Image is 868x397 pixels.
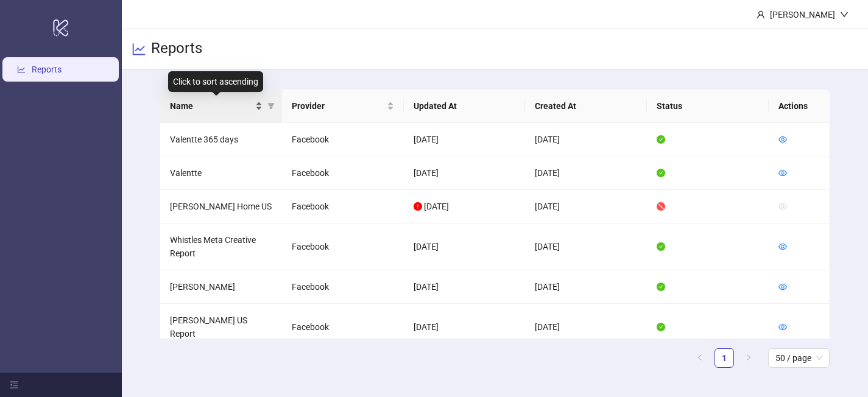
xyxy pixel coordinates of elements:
span: eye [778,169,787,177]
span: right [745,354,752,361]
span: Name [170,99,253,113]
th: Name [160,90,282,123]
span: eye [778,242,787,251]
button: left [690,348,710,368]
td: Valentte 365 days [160,123,282,156]
span: eye [778,323,787,331]
th: Created At [525,90,647,123]
button: right [739,348,758,368]
span: check-circle [657,135,665,144]
span: stop [657,202,665,211]
td: Facebook [282,304,404,351]
a: Reports [32,65,62,74]
li: Previous Page [690,348,710,368]
span: eye [778,135,787,144]
span: [DATE] [424,202,449,211]
span: user [757,10,765,19]
td: [DATE] [525,304,647,351]
a: eye [778,242,787,251]
th: Status [647,90,769,123]
td: [DATE] [525,156,647,190]
span: check-circle [657,323,665,331]
span: check-circle [657,242,665,251]
a: 1 [715,349,733,367]
td: Whistles Meta Creative Report [160,223,282,270]
span: line-chart [132,42,146,57]
span: left [696,354,704,361]
th: Actions [769,90,830,123]
td: [DATE] [525,270,647,304]
span: filter [265,97,277,115]
td: [PERSON_NAME] [160,270,282,304]
span: eye [778,202,787,211]
span: eye [778,283,787,291]
span: 50 / page [775,349,822,367]
td: Facebook [282,123,404,156]
h3: Reports [151,39,202,60]
td: [PERSON_NAME] Home US [160,190,282,223]
div: [PERSON_NAME] [765,8,840,21]
th: Provider [282,90,404,123]
a: eye [778,168,787,178]
td: [DATE] [525,223,647,270]
a: eye [778,322,787,332]
td: [DATE] [404,304,526,351]
td: Facebook [282,270,404,304]
td: Facebook [282,190,404,223]
div: Page Size [768,348,830,368]
td: Valentte [160,156,282,190]
span: check-circle [657,169,665,177]
th: Updated At [404,90,526,123]
span: filter [267,102,275,110]
td: [DATE] [525,190,647,223]
li: 1 [715,348,734,368]
a: eye [778,135,787,144]
span: check-circle [657,283,665,291]
span: menu-fold [10,381,18,389]
li: Next Page [739,348,758,368]
a: eye [778,282,787,292]
td: [DATE] [404,156,526,190]
span: exclamation-circle [414,202,422,211]
div: Click to sort ascending [168,71,263,92]
span: down [840,10,849,19]
td: [DATE] [404,223,526,270]
td: [PERSON_NAME] US Report [160,304,282,351]
td: Facebook [282,223,404,270]
td: Facebook [282,156,404,190]
span: Provider [292,99,384,113]
td: [DATE] [404,270,526,304]
td: [DATE] [404,123,526,156]
td: [DATE] [525,123,647,156]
